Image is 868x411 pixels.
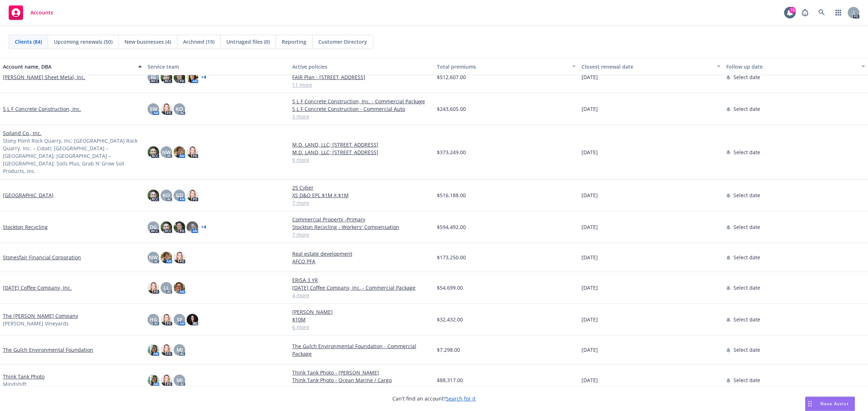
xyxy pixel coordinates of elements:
a: [PERSON_NAME] [292,308,431,316]
span: Reporting [282,38,306,46]
div: Total premiums [437,63,568,70]
div: Service team [148,63,286,70]
span: $32,432.00 [437,316,463,323]
a: Stockton Recycling [3,223,48,231]
span: NW [162,148,171,156]
button: Active policies [289,58,434,75]
span: $88,317.00 [437,376,463,384]
span: [DATE] [582,223,598,231]
a: Think Tank Photo [3,373,44,380]
img: photo [161,252,172,263]
span: [DATE] [582,73,598,81]
a: 7 more [292,384,431,391]
div: Account name, DBA [3,63,134,70]
a: Stonesfair Financial Corporation [3,254,81,261]
span: Select date [733,148,760,156]
span: Stony Point Rock Quarry, Inc; [GEOGRAPHIC_DATA] Rock Quarry, Inc. – Cotati; [GEOGRAPHIC_DATA] – [... [3,137,142,175]
img: photo [148,146,159,158]
img: photo [148,375,159,386]
div: Follow up date [726,63,857,70]
span: Select date [733,316,760,323]
span: Select date [733,376,760,384]
span: $373,249.00 [437,148,466,156]
span: Mindshift [3,380,26,388]
span: $594,492.00 [437,223,466,231]
span: Clients (84) [15,38,42,46]
a: 6 more [292,323,431,331]
img: photo [161,375,172,386]
button: Nova Assist [805,397,855,411]
img: photo [161,221,172,233]
span: [PERSON_NAME] Vineyards [3,320,69,327]
img: photo [174,282,185,294]
a: Soiland Co., Inc. [3,129,42,137]
a: [PERSON_NAME] Sheet Metal, Inc. [3,73,85,81]
span: Select date [733,191,760,199]
span: [DATE] [582,284,598,291]
span: $516,188.00 [437,191,466,199]
button: Closest renewal date [579,58,723,75]
a: S L F Concrete Construction, Inc. [3,105,81,113]
span: $512,607.00 [437,73,466,81]
img: photo [148,190,159,201]
img: photo [174,252,185,263]
img: photo [161,314,172,325]
div: 73 [789,7,796,13]
img: photo [161,72,172,83]
a: 4 more [292,291,431,299]
span: [DATE] [582,346,598,354]
span: Select date [733,254,760,261]
span: $173,250.00 [437,254,466,261]
span: [DATE] [582,105,598,113]
button: Follow up date [723,58,868,75]
a: AFCO PFA [292,258,431,265]
span: Select date [733,105,760,113]
span: Accounts [30,10,53,16]
span: Select date [733,223,760,231]
img: photo [161,344,172,356]
span: $243,605.00 [437,105,466,113]
span: $7,298.00 [437,346,460,354]
a: XS D&O EPL $1M X $1M [292,191,431,199]
img: photo [174,146,185,158]
span: Customer Directory [318,38,367,46]
img: photo [148,282,159,294]
span: [DATE] [582,254,598,261]
a: FAIR Plan - [STREET_ADDRESS] [292,73,431,81]
span: Upcoming renewals (50) [54,38,112,46]
a: 7 more [292,231,431,238]
div: Closest renewal date [582,63,712,70]
span: Archived (19) [183,38,214,46]
span: [DATE] [582,316,598,323]
span: SF [177,316,182,323]
a: + 4 [201,225,206,229]
img: photo [187,314,198,325]
span: GD [176,191,183,199]
a: Think Tank Photo - [PERSON_NAME] [292,369,431,376]
span: KO [163,191,170,199]
a: Accounts [6,3,56,23]
span: MJ [176,376,183,384]
span: [DATE] [582,148,598,156]
a: Real estate development [292,250,431,258]
a: S L F Concrete Construction - Commercial Auto [292,105,431,113]
a: 7 more [292,199,431,207]
a: The Gulch Environmental Foundation [3,346,93,354]
span: DG [150,223,157,231]
a: [GEOGRAPHIC_DATA] [3,191,54,199]
span: SW [150,105,157,113]
a: + 4 [201,75,206,79]
a: M.D. LAND, LLC; [STREET_ADDRESS] [292,141,431,148]
a: 25 Cyber [292,184,431,191]
button: Total premiums [434,58,579,75]
a: ERISA 3 YR [292,276,431,284]
div: Drag to move [805,397,814,411]
span: New businesses (4) [124,38,171,46]
a: Switch app [831,5,846,20]
span: Select date [733,284,760,291]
